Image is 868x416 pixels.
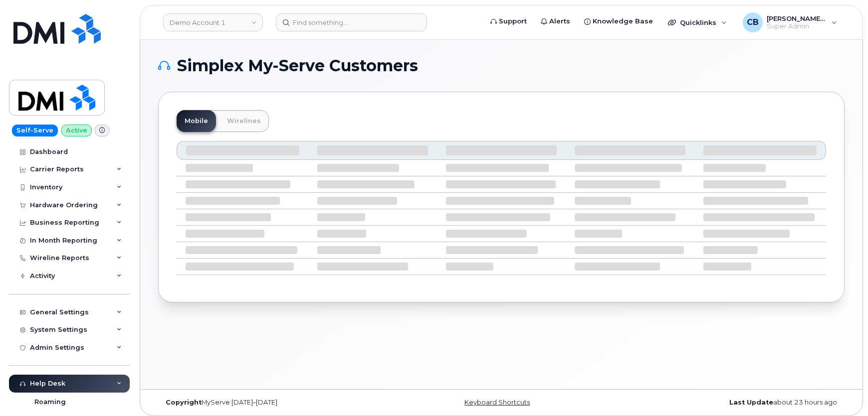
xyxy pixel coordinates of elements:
strong: Copyright [166,399,202,406]
strong: Last Update [729,399,773,406]
a: Mobile [177,110,216,132]
span: Simplex My-Serve Customers [177,58,418,73]
div: about 23 hours ago [616,399,845,407]
a: Wirelines [219,110,269,132]
div: MyServe [DATE]–[DATE] [158,399,387,407]
a: Keyboard Shortcuts [464,399,530,406]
